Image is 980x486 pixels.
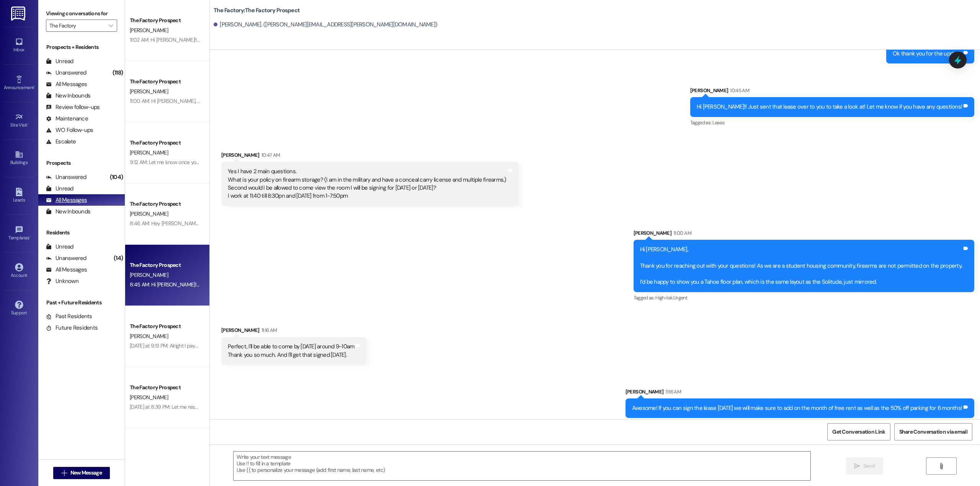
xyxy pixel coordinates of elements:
div: [DATE] at 9:13 PM: Alright I payed 677.95$ did it go through? [130,342,260,349]
button: New Message [53,467,110,479]
div: 10:47 AM [260,151,280,159]
div: Hi [PERSON_NAME]!! Just sent that lease over to you to take a look at! Let me know if you have an... [697,103,962,111]
div: Ok thank you for the update. [893,50,962,58]
div: Residents [38,229,125,237]
div: [PERSON_NAME] [221,326,366,337]
div: Perfect, I'll be able to come by [DATE] around 9-10am Thank you so much. And I'll get that signed... [228,343,354,359]
div: 11:00 AM [671,229,691,237]
div: Past + Future Residents [38,299,125,307]
div: 8:46 AM: Hey [PERSON_NAME]! 🎉 You’re just one step away from scoring 1 MONTH FREE + $0 app/admin ... [130,220,656,227]
div: [PERSON_NAME] [634,229,975,240]
div: The Factory Prospect [130,139,201,147]
div: [DATE] at 8:39 PM: Let me reset the password and see if that works! Give it a few minutes and try... [130,403,372,410]
a: Templates • [4,223,34,244]
div: Future Residents [46,324,98,332]
span: New Message [70,469,102,477]
div: Prospects [38,159,125,167]
div: Tagged as: [634,292,975,303]
div: Unread [46,185,73,193]
div: [PERSON_NAME] [626,388,974,398]
div: [PERSON_NAME]. ([PERSON_NAME][EMAIL_ADDRESS][PERSON_NAME][DOMAIN_NAME]) [214,21,437,29]
a: Inbox [4,35,34,56]
span: • [29,234,31,239]
input: All communities [49,20,105,32]
span: Lease [712,119,725,126]
span: • [34,84,35,89]
i:  [938,463,944,469]
div: Maintenance [46,115,88,123]
a: Buildings [4,148,34,169]
div: 11:16 AM [663,388,681,396]
button: Share Conversation via email [894,423,972,440]
div: 10:45 AM [728,86,749,94]
div: New Inbounds [46,92,90,100]
label: Viewing conversations for [46,8,117,20]
button: Get Conversation Link [827,423,890,440]
b: The Factory: The Factory Prospect [214,7,300,15]
span: [PERSON_NAME] [130,271,168,278]
img: ResiDesk Logo [11,7,27,21]
div: The Factory Prospect [130,78,201,86]
span: [PERSON_NAME] [130,394,168,401]
div: Unanswered [46,254,87,262]
div: Yes I have 2 main questions. What is your policy on firearm storage? (I am in the military and ha... [228,167,506,200]
div: The Factory Prospect [130,384,201,392]
div: (118) [111,67,125,79]
div: 11:00 AM: Hi [PERSON_NAME], Thank you for reaching out with your questions! As we are a student h... [130,98,710,104]
a: Site Visit • [4,111,34,131]
span: • [28,121,29,127]
span: [PERSON_NAME] [130,27,168,34]
span: High risk , [655,294,673,301]
span: Urgent [673,294,687,301]
i:  [61,470,67,476]
div: Unknown [46,277,78,285]
button: Send [846,457,883,475]
div: [PERSON_NAME] [221,151,519,162]
span: [PERSON_NAME] [130,88,168,95]
div: 8:45 AM: Hi [PERSON_NAME]! 🎉 You’re so close to locking [DATE] FREE + waived app/admin fees + 50%... [130,281,728,288]
span: [PERSON_NAME] [130,149,168,156]
span: Share Conversation via email [899,428,967,436]
div: 9:12 AM: Let me know once you sign that lease signed and I will make sure you get that free month... [130,159,461,166]
div: All Messages [46,80,87,88]
div: Escalate [46,138,76,146]
i:  [109,23,113,29]
span: Send [863,462,875,470]
div: All Messages [46,266,87,274]
div: Tagged as: [690,117,974,128]
span: Get Conversation Link [832,428,885,436]
a: Support [4,298,34,319]
span: [PERSON_NAME] [130,333,168,340]
span: [PERSON_NAME] [130,210,168,217]
div: The Factory Prospect [130,16,201,24]
a: Account [4,261,34,281]
div: New Inbounds [46,208,90,216]
div: [PERSON_NAME] [690,86,974,97]
a: Leads [4,185,34,206]
i:  [854,463,860,469]
div: Awesome! If you can sign the lease [DATE] we will make sure to add on the month of free rent as w... [632,404,962,412]
div: Unread [46,57,73,65]
div: Tagged as: [626,418,974,429]
div: Prospects + Residents [38,43,125,51]
div: (104) [108,171,125,183]
div: The Factory Prospect [130,322,201,330]
div: Hi [PERSON_NAME], Thank you for reaching out with your questions! As we are a student housing com... [640,245,962,286]
div: Past Residents [46,312,92,320]
div: 11:16 AM [260,326,277,334]
div: Unanswered [46,173,87,181]
div: All Messages [46,196,87,204]
div: 11:02 AM: Hi [PERSON_NAME]!! That lease is all set and was sent over to you just a few minutes ag... [130,36,757,43]
div: The Factory Prospect [130,261,201,269]
div: WO Follow-ups [46,126,93,134]
div: Unread [46,243,73,251]
div: Unanswered [46,69,87,77]
div: Review follow-ups [46,103,100,111]
div: The Factory Prospect [130,200,201,208]
div: (14) [112,252,125,264]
